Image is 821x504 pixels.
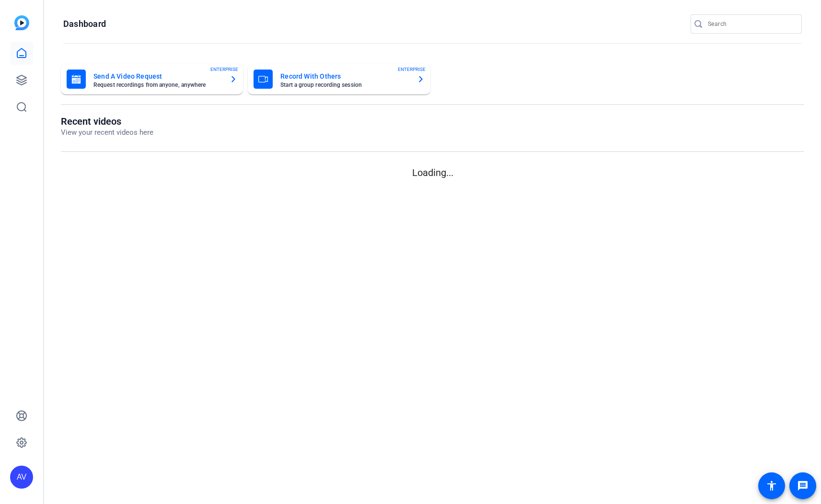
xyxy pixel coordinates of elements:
[280,82,409,88] mat-card-subtitle: Start a group recording session
[93,82,222,88] mat-card-subtitle: Request recordings from anyone, anywhere
[10,466,33,489] div: AV
[61,116,153,127] h1: Recent videos
[61,165,804,180] p: Loading...
[280,70,409,82] mat-card-title: Record With Others
[93,70,222,82] mat-card-title: Send A Video Request
[398,66,426,73] span: ENTERPRISE
[766,480,777,492] mat-icon: accessibility
[63,18,106,30] h1: Dashboard
[61,64,243,94] button: Send A Video RequestRequest recordings from anyone, anywhereENTERPRISE
[14,15,29,30] img: blue-gradient.svg
[61,127,153,138] p: View your recent videos here
[797,480,809,492] mat-icon: message
[248,64,430,94] button: Record With OthersStart a group recording sessionENTERPRISE
[708,18,794,30] input: Search
[210,66,238,73] span: ENTERPRISE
